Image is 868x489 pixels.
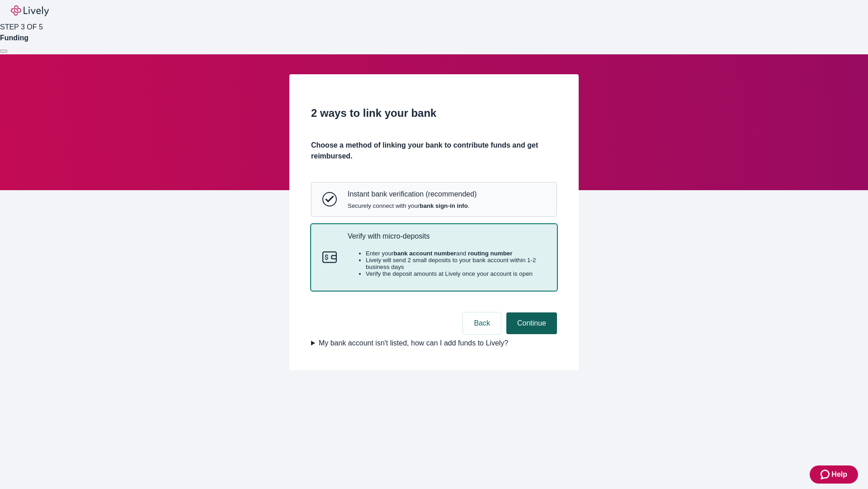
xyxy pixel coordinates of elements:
strong: bank sign-in info [420,202,468,209]
p: Verify with micro-deposits [348,232,546,240]
button: Micro-depositsVerify with micro-depositsEnter yourbank account numberand routing numberLively wil... [311,225,557,291]
h2: 2 ways to link your bank [311,105,557,121]
button: Instant bank verificationInstant bank verification (recommended)Securely connect with yourbank si... [311,182,557,216]
svg: Zendesk support icon [821,469,831,480]
li: Lively will send 2 small deposits to your bank account within 1-2 business days [366,257,546,270]
summary: My bank account isn't listed, how can I add funds to Lively? [311,338,557,349]
li: Verify the deposit amounts at Lively once your account is open [366,270,546,277]
img: Lively [11,5,49,16]
svg: Instant bank verification [322,192,337,206]
p: Instant bank verification (recommended) [348,190,476,198]
button: Continue [506,312,557,334]
strong: routing number [468,250,512,257]
svg: Micro-deposits [322,250,337,264]
span: Securely connect with your . [348,202,476,209]
button: Back [463,312,501,334]
span: Help [831,469,847,480]
strong: bank account number [394,250,457,257]
li: Enter your and [366,250,546,257]
button: Zendesk support iconHelp [810,465,858,484]
h4: Choose a method of linking your bank to contribute funds and get reimbursed. [311,140,557,162]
